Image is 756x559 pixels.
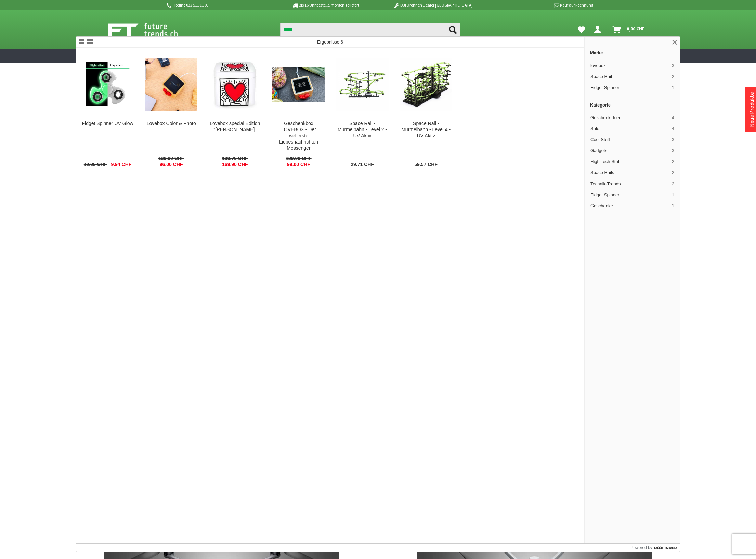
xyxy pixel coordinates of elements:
p: Hotline 032 511 11 03 [166,1,272,9]
div: Space Rail - Murmelbahn - Level 2 - UV Aktiv [336,121,389,139]
span: Powered by [630,545,652,551]
span: 1 [672,203,674,209]
div: Geschenkbox LOVEBOX - Der welterste Liebesnachrichten Messenger [272,121,325,151]
div: Lovebox special Edition "[PERSON_NAME]" [209,121,261,133]
span: 3 [672,137,674,143]
img: Space Rail - Murmelbahn - Level 4 - UV Aktiv [400,58,452,110]
span: 4 [672,126,674,132]
span: 1 [672,85,674,91]
span: 59.57 CHF [414,162,438,168]
span: Geschenkideen [590,115,669,121]
img: Geschenkbox LOVEBOX - Der welterste Liebesnachrichten Messenger [272,67,325,102]
span: 2 [672,159,674,165]
span: Sale [590,126,669,132]
a: Lovebox special Edition "Keith Haring" Lovebox special Edition "[PERSON_NAME]" 189.70 CHF 169.90 CHF [203,48,266,173]
span: 129.00 CHF [286,156,311,162]
span: lovebox [590,63,669,69]
a: Space Rail - Murmelbahn - Level 2 - UV Aktiv Space Rail - Murmelbahn - Level 2 - UV Aktiv 29.71 CHF [331,48,394,173]
span: 2 [672,74,674,80]
img: Fidget Spinner UV Glow [81,58,134,110]
span: Fidget Spinner [590,192,669,198]
button: Suchen [446,23,460,36]
span: Cool Stuff [590,137,669,143]
input: Produkt, Marke, Kategorie, EAN, Artikelnummer… [280,23,460,36]
span: 169.90 CHF [222,162,248,168]
a: Kategorie [585,100,680,110]
span: Ergebnisse: [317,39,343,45]
img: Space Rail - Murmelbahn - Level 2 - UV Aktiv [336,58,389,110]
span: 3 [672,148,674,154]
span: 9.94 CHF [111,162,131,168]
span: 99.00 CHF [287,162,310,168]
a: Neue Produkte [748,92,755,127]
span: Fidget Spinner [590,85,669,91]
span: Gadgets [590,148,669,154]
span: 2 [672,181,674,187]
a: Warenkorb [610,23,648,36]
span: Space Rails [590,170,669,176]
a: Marke [585,48,680,58]
a: Meine Favoriten [574,23,588,36]
div: Space Rail - Murmelbahn - Level 4 - UV Aktiv [400,121,452,139]
a: Space Rail - Murmelbahn - Level 4 - UV Aktiv Space Rail - Murmelbahn - Level 4 - UV Aktiv 59.57 CHF [394,48,458,173]
span: 29.71 CHF [351,162,374,168]
span: 12.95 CHF [84,162,107,168]
img: Lovebox special Edition "Keith Haring" [209,58,261,110]
p: Bis 16 Uhr bestellt, morgen geliefert. [273,1,379,9]
span: 139.90 CHF [158,156,184,162]
a: Fidget Spinner UV Glow Fidget Spinner UV Glow 12.95 CHF 9.94 CHF [76,48,139,173]
p: Kauf auf Rechnung [486,1,593,9]
div: Lovebox Color & Photo [145,121,197,127]
span: 2 [672,170,674,176]
a: Geschenkbox LOVEBOX - Der welterste Liebesnachrichten Messenger Geschenkbox LOVEBOX - Der welters... [267,48,330,173]
span: Technik-Trends [590,181,669,187]
span: 3 [672,63,674,69]
div: Fidget Spinner UV Glow [81,121,134,127]
span: 96.00 CHF [160,162,183,168]
span: Space Rail [590,74,669,80]
p: DJI Drohnen Dealer [GEOGRAPHIC_DATA] [379,1,486,9]
span: 6 [341,39,343,45]
span: High Tech Stuff [590,159,669,165]
img: Shop Futuretrends - zur Startseite wechseln [108,21,193,38]
span: 189.70 CHF [222,156,248,162]
span: 1 [672,192,674,198]
span: Geschenke [590,203,669,209]
a: Lovebox Color & Photo Lovebox Color & Photo 139.90 CHF 96.00 CHF [140,48,203,173]
a: Powered by [630,544,680,552]
span: 0,00 CHF [627,23,645,34]
span: 4 [672,115,674,121]
img: Lovebox Color & Photo [145,58,197,110]
a: Hi, Serdar - Dein Konto [591,23,607,36]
